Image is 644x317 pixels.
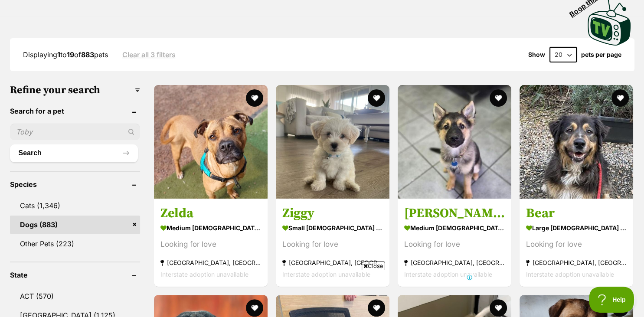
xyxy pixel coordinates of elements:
span: Show [528,51,545,58]
img: Zelda - American Staffordshire Terrier Dog [154,85,268,199]
div: Looking for love [526,239,627,250]
img: Bear - Bernese Mountain Dog x Border Collie Dog [520,85,633,199]
a: Zelda medium [DEMOGRAPHIC_DATA] Dog Looking for love [GEOGRAPHIC_DATA], [GEOGRAPHIC_DATA] Interst... [154,199,268,287]
strong: medium [DEMOGRAPHIC_DATA] Dog [160,222,261,234]
h3: Zelda [160,205,261,222]
a: ACT (570) [10,287,140,305]
label: pets per page [581,51,621,58]
span: Close [362,261,385,270]
h3: Ziggy [282,205,383,222]
iframe: Advertisement [164,274,480,313]
a: Clear all 3 filters [122,51,176,59]
button: Search [10,144,138,162]
button: favourite [490,89,507,107]
a: Dogs (883) [10,216,140,234]
span: Displaying to of pets [23,50,108,59]
header: Species [10,180,140,188]
button: favourite [490,299,507,317]
strong: 883 [81,50,94,59]
strong: [GEOGRAPHIC_DATA], [GEOGRAPHIC_DATA] [282,257,383,268]
button: favourite [246,89,263,107]
a: Bear large [DEMOGRAPHIC_DATA] Dog Looking for love [GEOGRAPHIC_DATA], [GEOGRAPHIC_DATA] Interstat... [520,199,633,287]
input: Toby [10,124,140,140]
strong: medium [DEMOGRAPHIC_DATA] Dog [404,222,505,234]
strong: large [DEMOGRAPHIC_DATA] Dog [526,222,627,234]
strong: 1 [57,50,60,59]
a: Other Pets (223) [10,235,140,253]
div: Looking for love [160,239,261,250]
a: [PERSON_NAME] medium [DEMOGRAPHIC_DATA] Dog Looking for love [GEOGRAPHIC_DATA], [GEOGRAPHIC_DATA]... [398,199,511,287]
strong: [GEOGRAPHIC_DATA], [GEOGRAPHIC_DATA] [404,257,505,268]
header: Search for a pet [10,107,140,115]
h3: Refine your search [10,84,140,96]
strong: [GEOGRAPHIC_DATA], [GEOGRAPHIC_DATA] [526,257,627,268]
div: Looking for love [282,239,383,250]
div: Looking for love [404,239,505,250]
h3: Bear [526,205,627,222]
h3: [PERSON_NAME] [404,205,505,222]
button: favourite [368,89,385,107]
iframe: Help Scout Beacon - Open [589,287,635,313]
strong: 19 [67,50,74,59]
strong: [GEOGRAPHIC_DATA], [GEOGRAPHIC_DATA] [160,257,261,268]
a: Cats (1,346) [10,196,140,215]
header: State [10,271,140,279]
strong: small [DEMOGRAPHIC_DATA] Dog [282,222,383,234]
img: Ziggy - Maltese Dog [276,85,389,199]
img: Sherman - German Shepherd Dog [398,85,511,199]
a: Ziggy small [DEMOGRAPHIC_DATA] Dog Looking for love [GEOGRAPHIC_DATA], [GEOGRAPHIC_DATA] Intersta... [276,199,389,287]
button: favourite [612,89,629,107]
span: Interstate adoption unavailable [526,271,614,278]
span: Interstate adoption unavailable [160,271,248,278]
